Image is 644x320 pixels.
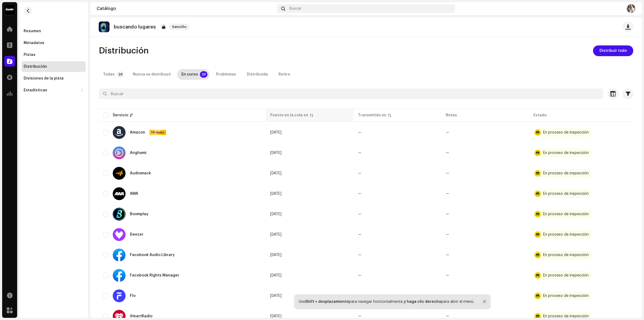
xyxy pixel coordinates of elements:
re-a-table-badge: — [446,171,449,175]
span: — [358,294,361,298]
p-badge: 29 [200,71,207,78]
input: Buscar [99,88,603,99]
span: 8 oct 2025 [270,212,281,216]
div: Problemas [216,69,236,80]
div: En proceso de inspección [543,253,589,257]
span: — [358,314,361,318]
div: En proceso de inspección [543,294,589,298]
div: En proceso de inspección [543,151,589,155]
re-m-nav-item: Distribución [21,61,86,72]
div: Facebook Audio Library [130,253,175,257]
div: Resumen [24,29,41,33]
div: Todas [103,69,115,80]
div: En proceso de inspección [543,192,589,196]
img: 6d691742-94c2-418a-a6e6-df06c212a6d5 [627,4,635,13]
div: En proceso de inspección [543,212,589,216]
div: Puesto en la cola en [270,113,308,118]
span: — [358,171,361,175]
span: 8 oct 2025 [270,294,281,298]
div: Distribuída [247,69,268,80]
div: Amazon [130,131,145,134]
span: HD Audio [150,131,166,134]
div: Facebook Rights Manager [130,274,179,277]
span: — [358,192,361,196]
span: Sencillo [169,24,190,30]
div: Estadísticas [24,88,47,92]
re-a-table-badge: — [446,192,449,196]
span: 8 oct 2025 [270,233,281,236]
div: En curso [181,69,198,80]
div: Anghami [130,151,147,155]
div: Distribución [24,64,47,69]
div: Deezer [130,233,144,236]
re-m-nav-dropdown: Estadísticas [21,85,86,96]
span: — [358,131,361,134]
re-a-table-badge: — [446,233,449,236]
div: Catálogo [97,6,275,11]
span: 8 oct 2025 [270,192,281,196]
re-m-nav-item: Metadatos [21,38,86,48]
div: En proceso de inspección [543,171,589,175]
re-m-nav-item: Pistas [21,49,86,60]
div: Use para navegar horizontalmente, para abrir el menú. [299,300,474,304]
strong: Shift + desplazamiento [305,300,349,304]
span: 8 oct 2025 [270,171,281,175]
span: Distribuir todo [599,45,627,56]
div: Flo [130,294,136,298]
re-a-table-badge: — [446,294,449,298]
span: Buscar [290,6,302,11]
re-a-table-badge: — [446,253,449,257]
span: 8 oct 2025 [270,314,281,318]
div: En proceso de inspección [543,274,589,277]
div: Boomplay [130,212,148,216]
img: 3ba253c3-a28a-4c5c-aa2a-9bf360cae94b [99,21,109,32]
p-badge: 29 [117,71,124,78]
img: 10370c6a-d0e2-4592-b8a2-38f444b0ca44 [4,4,15,15]
div: Divisiones de la pista [24,76,64,81]
div: En proceso de inspección [543,131,589,134]
span: — [358,151,361,155]
re-m-nav-item: Divisiones de la pista [21,73,86,84]
span: — [358,253,361,257]
span: 8 oct 2025 [270,253,281,257]
re-a-table-badge: — [446,151,449,155]
span: Distribución [99,45,149,56]
div: AWA [130,192,138,196]
strong: y haga clic derecho [404,300,441,304]
div: iHeartRadio [130,314,152,318]
span: — [358,233,361,236]
re-a-table-badge: — [446,314,449,318]
re-a-table-badge: — [446,131,449,134]
re-m-nav-item: Resumen [21,26,86,37]
span: 8 oct 2025 [270,151,281,155]
div: Retiro [279,69,290,80]
div: En proceso de inspección [543,314,589,318]
div: Metadatos [24,41,44,45]
span: 8 oct 2025 [270,131,281,134]
div: En proceso de inspección [543,233,589,236]
div: Servicio [113,113,128,118]
span: — [358,212,361,216]
p: buscando lugares [114,24,156,30]
div: Transmitido en [358,113,386,118]
div: Nunca se distribuyó [133,69,171,80]
button: Distribuir todo [593,45,633,56]
div: Audiomack [130,171,151,175]
re-a-table-badge: — [446,212,449,216]
span: — [358,274,361,277]
re-a-table-badge: — [446,274,449,277]
div: Pistas [24,53,35,57]
span: 8 oct 2025 [270,274,281,277]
